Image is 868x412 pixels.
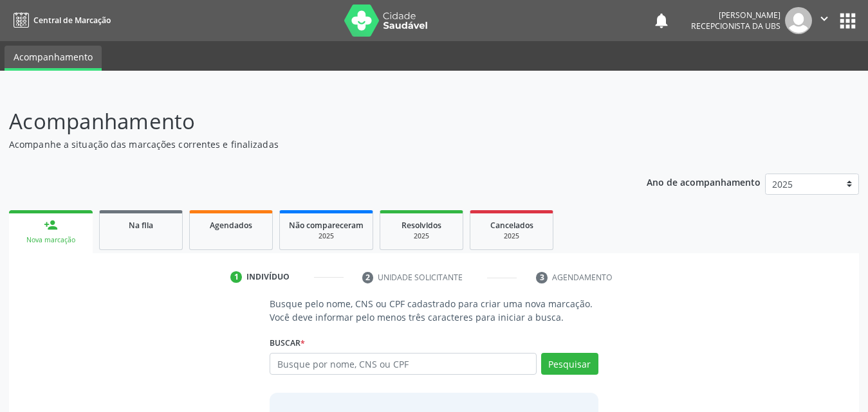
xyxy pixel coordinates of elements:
div: 1 [230,271,242,283]
p: Busque pelo nome, CNS ou CPF cadastrado para criar uma nova marcação. Você deve informar pelo men... [270,297,598,324]
div: [PERSON_NAME] [691,10,780,21]
button:  [812,7,836,34]
span: Recepcionista da UBS [691,21,780,31]
div: 2025 [289,231,364,241]
i:  [817,12,831,26]
span: Agendados [210,220,252,231]
label: Buscar [270,333,305,353]
span: Resolvidos [402,220,441,231]
button: Pesquisar [541,353,598,375]
button: notifications [652,12,670,30]
p: Acompanhamento [9,105,604,138]
img: img [785,7,812,34]
p: Ano de acompanhamento [647,174,761,190]
span: Central de Marcação [33,15,111,26]
span: Na fila [129,220,153,231]
a: Central de Marcação [9,10,111,31]
a: Acompanhamento [5,46,102,71]
div: Nova marcação [18,235,84,245]
button: apps [836,10,859,32]
span: Não compareceram [289,220,364,231]
div: 2025 [389,231,454,241]
div: 2025 [479,231,544,241]
span: Cancelados [490,220,533,231]
p: Acompanhe a situação das marcações correntes e finalizadas [9,138,604,151]
input: Busque por nome, CNS ou CPF [270,353,537,375]
div: person_add [44,218,58,232]
div: Indivíduo [246,271,290,283]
